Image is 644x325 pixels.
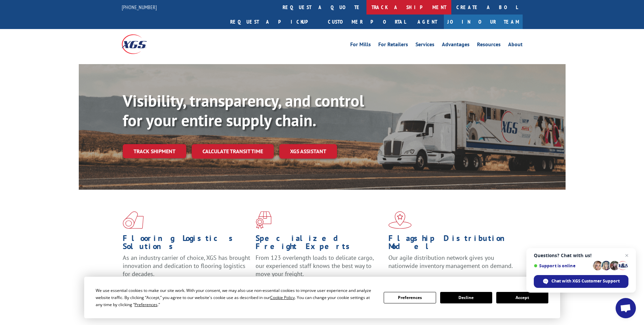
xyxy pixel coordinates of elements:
[378,42,408,49] a: For Retailers
[551,278,620,284] span: Chat with XGS Customer Support
[534,275,628,288] span: Chat with XGS Customer Support
[123,211,144,229] img: xgs-icon-total-supply-chain-intelligence-red
[84,277,560,318] div: Cookie Consent Prompt
[135,302,158,307] span: Preferences
[123,254,250,278] span: As an industry carrier of choice, XGS has brought innovation and dedication to flooring logistics...
[122,4,157,10] a: [PHONE_NUMBER]
[256,254,383,284] p: From 123 overlength loads to delicate cargo, our experienced staff knows the best way to move you...
[225,15,323,29] a: Request a pickup
[256,211,271,229] img: xgs-icon-focused-on-flooring-red
[384,292,436,303] button: Preferences
[477,42,501,49] a: Resources
[96,287,376,308] div: We use essential cookies to make our site work. With your consent, we may also use non-essential ...
[508,42,523,49] a: About
[388,211,412,229] img: xgs-icon-flagship-distribution-model-red
[350,42,371,49] a: For Mills
[444,15,523,29] a: Join Our Team
[192,144,274,159] a: Calculate transit time
[256,234,383,254] h1: Specialized Freight Experts
[279,144,337,159] a: XGS ASSISTANT
[411,15,444,29] a: Agent
[123,90,364,131] b: Visibility, transparency, and control for your entire supply chain.
[415,42,434,49] a: Services
[388,254,513,270] span: Our agile distribution network gives you nationwide inventory management on demand.
[388,276,473,284] a: Learn More >
[440,292,492,303] button: Decline
[534,263,591,268] span: Support is online
[442,42,470,49] a: Advantages
[616,298,636,318] a: Open chat
[496,292,548,303] button: Accept
[270,295,295,300] span: Cookie Policy
[388,234,516,254] h1: Flagship Distribution Model
[323,15,411,29] a: Customer Portal
[123,144,186,158] a: Track shipment
[123,234,251,254] h1: Flooring Logistics Solutions
[534,253,628,258] span: Questions? Chat with us!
